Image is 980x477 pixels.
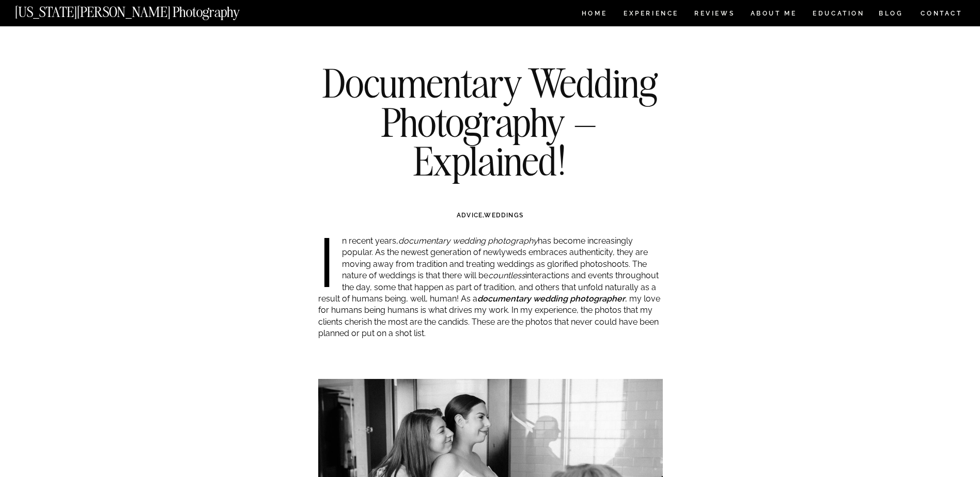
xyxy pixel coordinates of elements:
a: Experience [624,10,678,19]
a: BLOG [879,10,904,19]
a: EDUCATION [812,10,866,19]
a: [US_STATE][PERSON_NAME] Photography [15,5,274,14]
strong: documentary wedding photographer [477,294,625,304]
a: WEDDINGS [484,212,523,219]
a: ADVICE [457,212,483,219]
em: documentary wedding photography [398,236,538,246]
p: In recent years, has become increasingly popular. As the newest generation of newlyweds embraces ... [318,235,663,340]
h1: Documentary Wedding Photography – Explained! [303,63,678,181]
a: HOME [580,10,609,19]
h3: , [340,211,641,220]
em: countless [488,271,525,280]
a: CONTACT [920,8,963,19]
a: REVIEWS [694,10,733,19]
a: ABOUT ME [750,10,797,19]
